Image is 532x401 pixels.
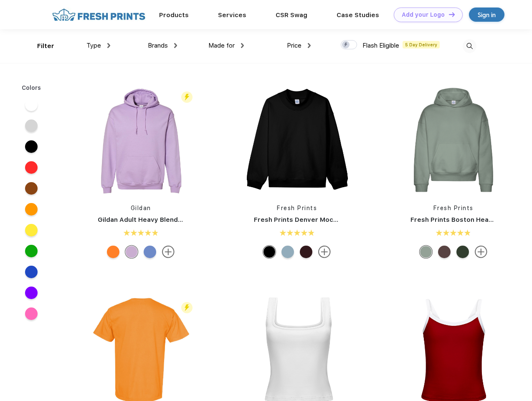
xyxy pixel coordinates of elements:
[131,205,151,211] a: Gildan
[125,246,138,258] div: Orchid
[287,42,301,49] span: Price
[308,43,311,48] img: dropdown.png
[181,91,193,103] img: flash_active_toggle.svg
[263,246,276,258] div: Black
[420,246,432,258] div: Sage Green
[107,246,119,258] div: S Orange
[148,42,168,49] span: Brands
[318,246,331,258] img: more.svg
[50,8,148,22] img: fo%20logo%202.webp
[85,84,196,195] img: func=resize&h=266
[174,43,177,48] img: dropdown.png
[463,39,476,53] img: desktop_search.svg
[469,8,504,22] a: Sign in
[456,246,469,258] div: Forest Green
[98,216,280,223] a: Gildan Adult Heavy Blend 8 Oz. 50/50 Hooded Sweatshirt
[241,43,244,48] img: dropdown.png
[398,84,509,195] img: func=resize&h=266
[402,11,445,18] div: Add your Logo
[162,246,175,258] img: more.svg
[144,246,156,258] div: Carolina Blue
[300,246,312,258] div: Burgundy
[403,41,440,48] span: 5 Day Delivery
[478,10,496,20] div: Sign in
[362,42,399,49] span: Flash Eligible
[208,42,235,49] span: Made for
[241,84,352,195] img: func=resize&h=266
[107,43,110,48] img: dropdown.png
[86,42,101,49] span: Type
[277,205,317,211] a: Fresh Prints
[438,246,451,258] div: Dark Chocolate
[159,11,189,19] a: Products
[181,302,193,313] img: flash_active_toggle.svg
[37,41,54,51] div: Filter
[281,246,294,258] div: Slate Blue
[254,216,435,223] a: Fresh Prints Denver Mock Neck Heavyweight Sweatshirt
[15,84,48,92] div: Colors
[475,246,487,258] img: more.svg
[449,12,455,17] img: DT
[433,205,474,211] a: Fresh Prints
